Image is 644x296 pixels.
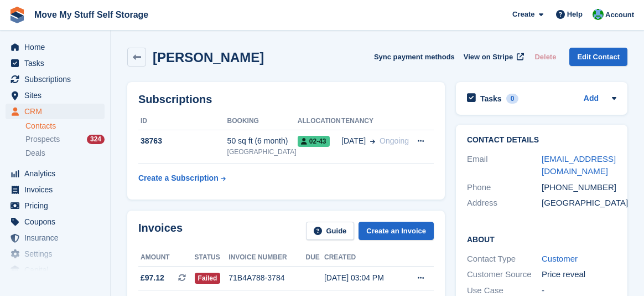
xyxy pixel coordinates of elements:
[6,166,105,181] a: menu
[24,198,91,213] span: Pricing
[467,153,542,178] div: Email
[24,166,91,181] span: Analytics
[6,55,105,71] a: menu
[6,246,105,262] a: menu
[467,181,542,194] div: Phone
[138,249,195,267] th: Amount
[227,113,298,130] th: Booking
[359,222,434,240] a: Create an Invoice
[25,134,105,145] a: Prospects 324
[227,135,298,147] div: 50 sq ft (6 month)
[24,182,91,197] span: Invoices
[467,233,616,244] h2: About
[506,94,519,104] div: 0
[542,254,578,263] a: Customer
[138,222,183,240] h2: Invoices
[6,182,105,197] a: menu
[324,272,403,284] div: [DATE] 03:04 PM
[24,214,91,229] span: Coupons
[569,48,627,66] a: Edit Contact
[138,172,219,184] div: Create a Subscription
[25,147,105,159] a: Deals
[138,168,226,188] a: Create a Subscription
[195,273,221,284] span: Failed
[24,230,91,246] span: Insurance
[153,50,264,65] h2: [PERSON_NAME]
[467,136,616,145] h2: Contact Details
[9,7,25,23] img: stora-icon-8386f47178a22dfd0bd8f6a31ec36ba5ce8667c1dd55bd0f319d3a0aa187defe.svg
[24,104,91,119] span: CRM
[459,48,526,66] a: View on Stripe
[195,249,229,267] th: Status
[227,147,298,157] div: [GEOGRAPHIC_DATA]
[530,48,560,66] button: Delete
[305,249,324,267] th: Due
[25,148,45,159] span: Deals
[6,72,105,87] a: menu
[6,214,105,229] a: menu
[467,197,542,210] div: Address
[542,197,616,210] div: [GEOGRAPHIC_DATA]
[6,198,105,213] a: menu
[24,262,91,278] span: Capital
[6,39,105,55] a: menu
[542,154,616,176] a: [EMAIL_ADDRESS][DOMAIN_NAME]
[6,262,105,278] a: menu
[138,93,434,106] h2: Subscriptions
[298,113,341,130] th: Allocation
[467,253,542,266] div: Contact Type
[605,9,634,21] span: Account
[464,52,513,63] span: View on Stripe
[87,135,105,144] div: 324
[467,268,542,281] div: Customer Source
[542,181,616,194] div: [PHONE_NUMBER]
[24,55,91,71] span: Tasks
[228,249,305,267] th: Invoice number
[374,48,455,66] button: Sync payment methods
[6,88,105,103] a: menu
[24,88,91,103] span: Sites
[542,268,616,281] div: Price reveal
[24,246,91,262] span: Settings
[480,94,502,104] h2: Tasks
[138,135,227,147] div: 38763
[593,9,604,20] img: Dan
[228,272,305,284] div: 71B4A788-3784
[584,93,599,105] a: Add
[138,113,227,130] th: ID
[324,249,403,267] th: Created
[6,104,105,119] a: menu
[25,134,60,145] span: Prospects
[24,72,91,87] span: Subscriptions
[30,6,153,24] a: Move My Stuff Self Storage
[24,39,91,55] span: Home
[6,230,105,246] a: menu
[341,135,366,147] span: [DATE]
[380,136,409,145] span: Ongoing
[298,136,330,147] span: 02-43
[512,9,534,20] span: Create
[341,113,410,130] th: Tenancy
[141,272,164,284] span: £97.12
[306,222,355,240] a: Guide
[567,9,583,20] span: Help
[25,121,105,131] a: Contacts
